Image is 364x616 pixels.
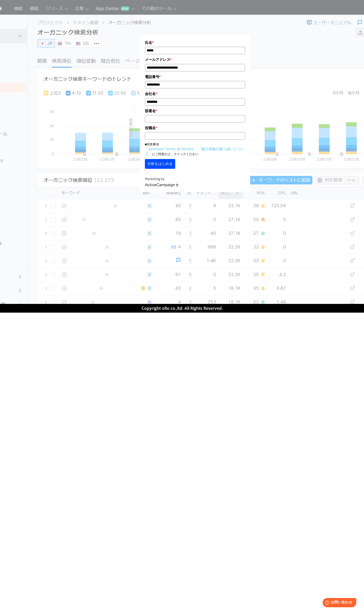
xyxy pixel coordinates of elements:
[142,305,223,311] span: Copyright oRo co.,ltd. All Rights Reserved.
[145,108,245,114] label: 部署名
[145,40,245,45] label: 氏名
[145,176,245,182] div: Marketing by
[145,125,245,131] label: 役職名
[318,596,358,610] iframe: Help widget launcher
[145,159,175,169] button: 分析をはじめる
[145,146,245,156] a: 「個人情報の取り扱いについて」
[145,74,245,80] label: 電話番号
[145,57,245,62] label: メールアドレス
[145,146,197,151] a: 「Semrush Terms of Service」
[145,142,245,156] p: ■同意事項 にご同意の上、クリックください
[145,91,245,97] label: 会社名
